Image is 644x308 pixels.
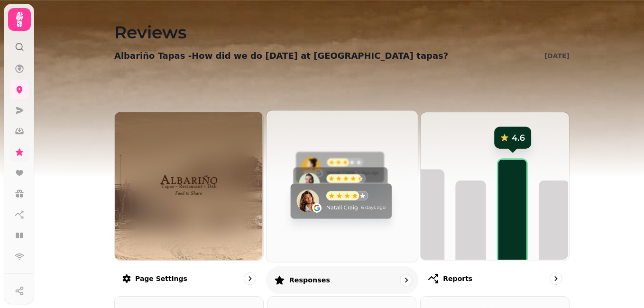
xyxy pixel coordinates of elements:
img: Reports [420,111,568,260]
svg: go to [401,275,411,285]
img: How did we do today at Albariño tapas? [133,156,244,217]
svg: go to [245,274,255,283]
p: Page settings [135,274,187,283]
svg: go to [551,274,561,283]
p: Responses [289,275,330,285]
p: Reports [443,274,472,283]
p: Albariño Tapas - How did we do [DATE] at [GEOGRAPHIC_DATA] tapas? [114,49,448,63]
a: Page settingsHow did we do today at Albariño tapas?Page settings [114,112,264,292]
a: ResponsesResponses [266,110,418,294]
img: Responses [265,109,416,261]
p: [DATE] [544,51,570,61]
a: ReportsReports [420,112,570,292]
